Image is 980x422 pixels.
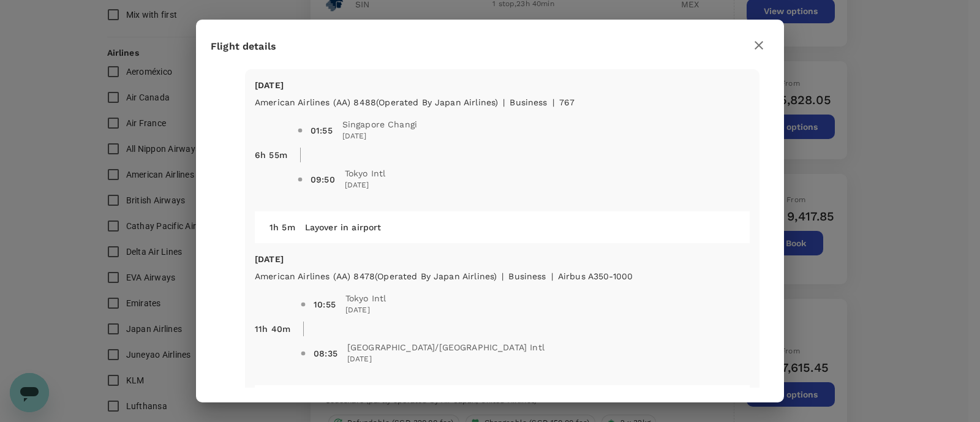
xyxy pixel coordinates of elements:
[345,304,386,317] span: [DATE]
[503,97,505,107] span: |
[311,124,333,137] div: 01:55
[314,347,337,360] div: 08:35
[345,167,386,179] span: Tokyo Intl
[255,79,750,91] p: [DATE]
[305,222,382,232] span: Layover in airport
[347,341,545,353] span: [GEOGRAPHIC_DATA]/[GEOGRAPHIC_DATA] Intl
[510,96,547,108] p: business
[269,222,295,232] span: 1h 5m
[314,298,336,311] div: 10:55
[342,130,417,143] span: [DATE]
[255,323,290,335] p: 11h 40m
[311,173,335,186] div: 09:50
[345,292,386,304] span: Tokyo Intl
[558,270,633,282] p: Airbus A350-1000
[255,96,498,108] p: American Airlines (AA) 8488 (Operated by Japan Airlines)
[502,271,503,281] span: |
[255,253,750,265] p: [DATE]
[211,40,276,52] span: Flight details
[255,270,497,282] p: American Airlines (AA) 8478 (Operated by Japan Airlines)
[342,118,417,130] span: Singapore Changi
[255,149,287,161] p: 6h 55m
[559,96,575,108] p: 767
[508,270,546,282] p: business
[552,97,554,107] span: |
[345,179,386,192] span: [DATE]
[551,271,553,281] span: |
[347,353,545,366] span: [DATE]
